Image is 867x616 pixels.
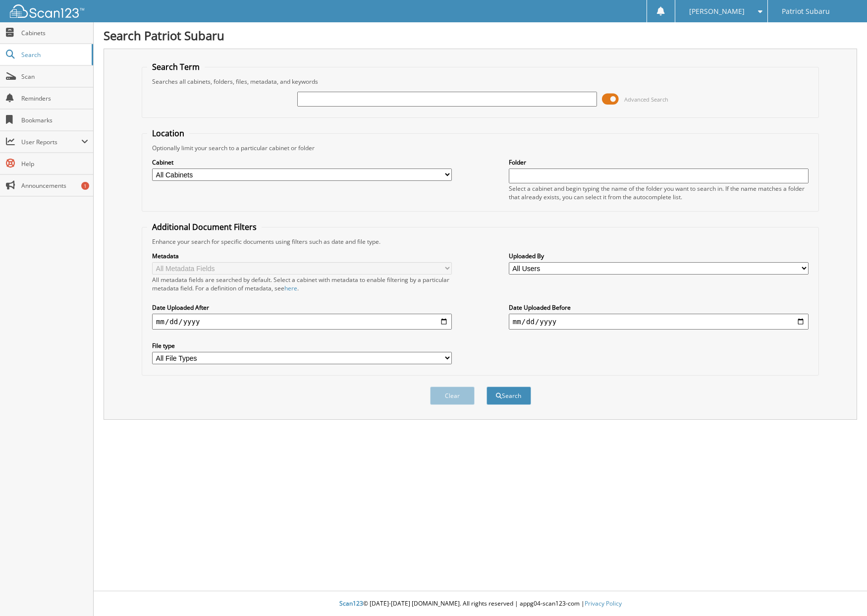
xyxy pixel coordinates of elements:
[689,8,745,14] span: [PERSON_NAME]
[21,72,88,81] span: Scan
[509,158,809,167] label: Folder
[430,387,475,405] button: Clear
[624,96,668,103] span: Advanced Search
[21,138,81,146] span: User Reports
[152,303,452,312] label: Date Uploaded After
[782,8,830,14] span: Patriot Subaru
[147,237,813,246] div: Enhance your search for specific documents using filters such as date and file type.
[817,568,867,616] iframe: Chat Widget
[104,27,857,44] h1: Search Patriot Subaru
[509,314,809,330] input: end
[487,387,531,405] button: Search
[10,4,84,18] img: scan123-logo-white.svg
[21,160,88,168] span: Help
[284,284,297,292] a: here
[21,51,87,59] span: Search
[152,252,452,260] label: Metadata
[21,94,88,103] span: Reminders
[509,303,809,312] label: Date Uploaded Before
[152,341,452,350] label: File type
[81,182,89,190] div: 1
[21,29,88,37] span: Cabinets
[147,128,189,139] legend: Location
[152,276,452,292] div: All metadata fields are searched by default. Select a cabinet with metadata to enable filtering b...
[147,144,813,152] div: Optionally limit your search to a particular cabinet or folder
[509,252,809,260] label: Uploaded By
[509,184,809,201] div: Select a cabinet and begin typing the name of the folder you want to search in. If the name match...
[339,599,363,608] span: Scan123
[21,116,88,124] span: Bookmarks
[147,61,205,72] legend: Search Term
[21,181,88,190] span: Announcements
[152,314,452,330] input: start
[94,592,867,616] div: © [DATE]-[DATE] [DOMAIN_NAME]. All rights reserved | appg04-scan123-com |
[152,158,452,167] label: Cabinet
[147,77,813,86] div: Searches all cabinets, folders, files, metadata, and keywords
[585,599,622,608] a: Privacy Policy
[147,222,262,232] legend: Additional Document Filters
